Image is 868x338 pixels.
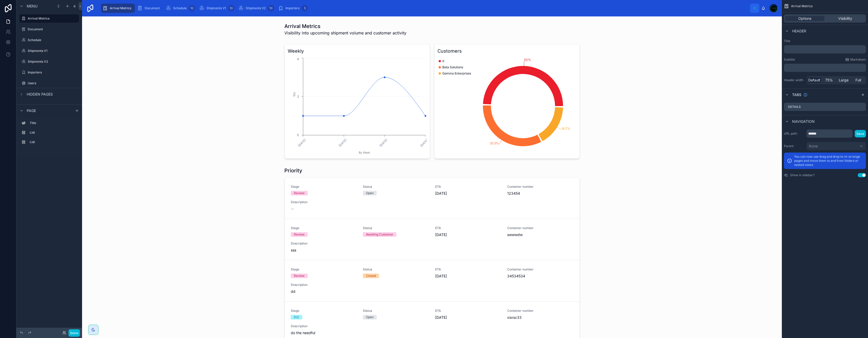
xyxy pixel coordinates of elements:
[19,14,79,23] a: Arrival Metrics
[86,4,94,12] img: App logo
[19,25,79,33] a: Document
[19,47,79,55] a: Shipments V1
[794,155,863,167] p: You can now use drag and drop to re-arrange pages and move them to and from folders or nested views
[855,130,866,137] button: Save
[27,92,53,97] span: Hidden pages
[173,6,187,10] span: Schedule
[237,4,276,13] a: Shipments V210
[850,58,866,62] span: Markdown
[792,119,815,124] span: Navigation
[268,5,274,11] div: 10
[791,4,813,8] span: Arrival Metrics
[16,117,82,151] div: scrollable content
[784,45,866,53] div: scrollable content
[792,29,806,34] span: Header
[30,130,77,135] label: List
[855,78,861,83] span: Full
[101,4,135,13] a: Arrival Metrics
[825,78,833,83] span: 75%
[206,6,226,10] span: Shipments V1
[784,64,866,72] div: scrollable content
[19,36,79,44] a: Schedule
[784,132,804,136] label: URL path
[19,58,79,66] a: Shipments V2
[28,27,78,31] label: Document
[808,78,820,83] span: Default
[788,105,801,109] label: Details
[28,49,78,53] label: Shipments V1
[28,70,78,74] label: Importers
[19,79,79,87] a: Users
[189,5,195,11] div: 10
[98,3,750,14] div: scrollable content
[110,6,131,10] span: Arrival Metrics
[838,16,852,21] span: Visibility
[28,38,78,42] label: Schedule
[28,60,78,64] label: Shipments V2
[792,92,801,97] span: Tabs
[198,4,236,13] a: Shipments V110
[145,6,160,10] span: Document
[30,140,77,144] label: List
[302,5,308,11] div: 3
[27,4,37,9] span: Menu
[806,142,866,151] button: None
[228,5,234,11] div: 10
[285,6,300,10] span: Importers
[28,16,76,21] label: Arrival Metrics
[798,16,811,21] span: Options
[809,144,818,149] span: None
[790,173,815,177] label: Show in sidebar?
[784,144,804,148] label: Parent
[30,121,77,125] label: Title
[845,58,866,62] a: Markdown
[246,6,266,10] span: Shipments V2
[68,329,80,337] button: Done
[164,4,197,13] a: Schedule10
[784,39,866,43] label: Title
[784,58,795,62] label: Subtitle
[136,4,163,13] a: Document
[28,81,78,85] label: Users
[19,68,79,77] a: Importers
[277,4,309,13] a: Importers3
[27,108,36,113] span: Page
[784,78,804,82] label: Header width
[839,78,849,83] span: Large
